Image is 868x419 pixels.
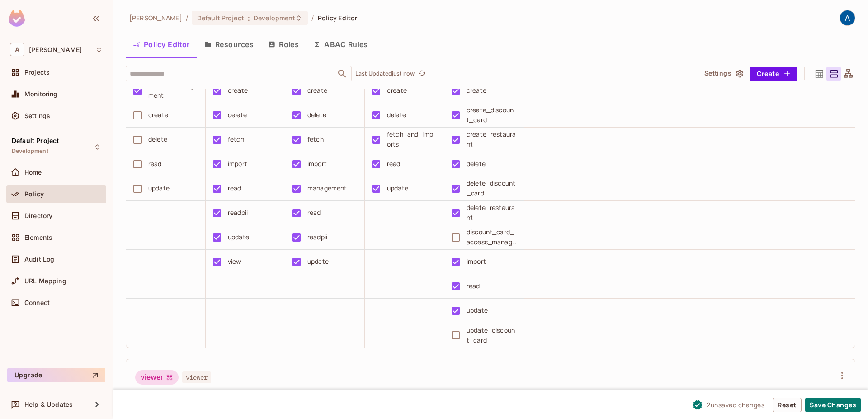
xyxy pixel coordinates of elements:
[707,400,764,409] span: 2 unsaved change s
[307,183,347,193] div: management
[467,159,486,169] div: delete
[228,134,244,144] div: fetch
[307,208,321,218] div: read
[129,14,182,22] span: the active workspace
[307,134,324,144] div: fetch
[311,14,314,22] li: /
[467,86,486,95] div: create
[307,159,327,169] div: import
[307,110,326,120] div: delete
[228,232,249,242] div: update
[148,110,168,120] div: create
[228,110,247,120] div: delete
[467,305,488,315] div: update
[750,67,797,81] button: Create
[467,227,516,247] div: discount_card_access_management
[418,69,426,78] span: refresh
[307,86,327,95] div: create
[24,401,73,408] span: Help & Updates
[467,257,486,267] div: import
[387,183,408,193] div: update
[228,183,241,193] div: read
[24,90,58,98] span: Monitoring
[773,398,802,412] button: Reset
[261,33,306,56] button: Roles
[24,112,50,119] span: Settings
[182,371,211,383] span: viewer
[24,212,52,219] span: Directory
[197,14,244,22] span: Default Project
[306,33,375,56] button: ABAC Rules
[387,159,401,169] div: read
[228,257,241,267] div: view
[148,159,162,169] div: read
[387,110,406,120] div: delete
[228,159,247,169] div: import
[24,234,52,241] span: Elements
[148,183,170,193] div: update
[467,325,516,345] div: update_discount_card
[7,368,105,382] button: Upgrade
[24,299,50,306] span: Connect
[24,190,44,198] span: Policy
[355,70,415,77] p: Last Updated just now
[228,86,248,95] div: create
[12,148,48,155] span: Development
[186,14,188,22] li: /
[254,14,295,22] span: Development
[467,178,516,198] div: delete_discount_card
[307,232,327,242] div: readpii
[24,69,50,76] span: Projects
[12,137,59,144] span: Default Project
[840,10,855,25] img: Aman Sharma
[228,208,248,218] div: readpii
[29,46,82,53] span: Workspace: Aman Sharma
[10,43,24,56] span: A
[416,68,427,79] button: refresh
[197,33,261,56] button: Resources
[805,398,861,412] button: Save Changes
[24,256,54,263] span: Audit Log
[9,10,25,27] img: SReyMgAAAABJRU5ErkJggg==
[24,169,42,176] span: Home
[467,203,516,223] div: delete_restaurant
[467,105,516,125] div: create_discount_card
[24,277,66,285] span: URL Mapping
[135,370,179,385] div: viewer
[387,86,407,95] div: create
[467,129,516,149] div: create_restaurant
[318,14,358,22] span: Policy Editor
[387,129,437,149] div: fetch_and_imports
[336,67,349,80] button: Open
[148,81,198,100] div: access_management
[467,281,480,291] div: read
[307,257,329,267] div: update
[126,33,197,56] button: Policy Editor
[247,14,250,22] span: :
[415,68,427,79] span: Refresh is not available in edit mode.
[701,67,746,81] button: Settings
[148,134,167,144] div: delete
